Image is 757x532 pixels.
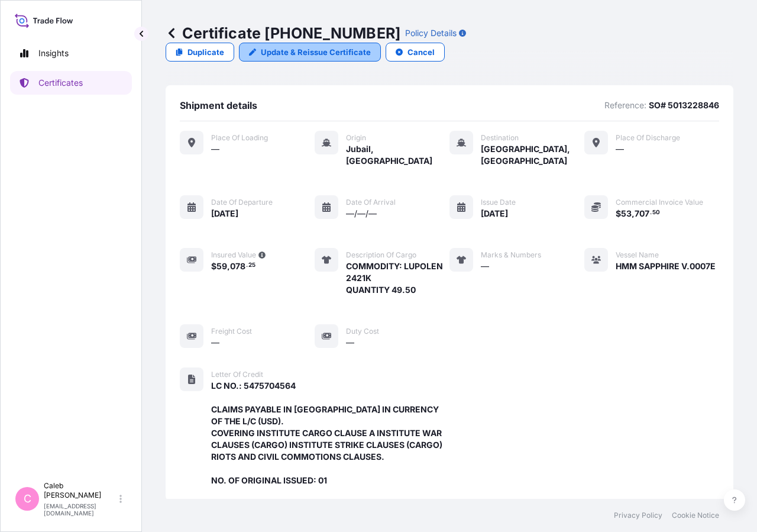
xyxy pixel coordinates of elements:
[346,133,366,143] span: Origin
[481,208,508,220] span: [DATE]
[211,327,252,336] span: Freight Cost
[407,46,435,58] p: Cancel
[346,250,416,260] span: Description of cargo
[481,198,516,207] span: Issue Date
[246,263,248,267] span: .
[24,493,31,505] span: C
[239,43,381,62] a: Update & Reissue Certificate
[211,208,238,220] span: [DATE]
[261,46,371,58] p: Update & Reissue Certificate
[211,250,256,260] span: Insured Value
[10,41,132,65] a: Insights
[227,262,230,270] span: ,
[211,143,219,155] span: —
[616,209,621,218] span: $
[346,208,377,220] span: —/—/—
[481,250,541,260] span: Marks & Numbers
[614,511,662,520] a: Privacy Policy
[248,263,255,267] span: 25
[405,27,457,39] p: Policy Details
[346,143,449,167] span: Jubail, [GEOGRAPHIC_DATA]
[635,209,649,218] span: 707
[481,133,519,143] span: Destination
[672,511,719,520] a: Cookie Notice
[216,262,227,270] span: 59
[44,502,117,517] p: [EMAIL_ADDRESS][DOMAIN_NAME]
[211,133,268,143] span: Place of Loading
[166,24,400,43] p: Certificate [PHONE_NUMBER]
[180,99,257,111] span: Shipment details
[10,71,132,95] a: Certificates
[621,209,632,218] span: 53
[616,260,716,272] span: HMM SAPPHIRE V.0007E
[616,143,624,155] span: —
[38,77,83,89] p: Certificates
[481,260,489,272] span: —
[346,198,396,207] span: Date of arrival
[211,370,263,379] span: Letter of Credit
[211,380,449,486] span: LC NO.: 5475704564 CLAIMS PAYABLE IN [GEOGRAPHIC_DATA] IN CURRENCY OF THE L/C (USD). COVERING INS...
[211,198,273,207] span: Date of departure
[346,260,449,296] span: COMMODITY: LUPOLEN 2421K QUANTITY 49.50
[187,46,224,58] p: Duplicate
[652,211,660,215] span: 50
[616,133,680,143] span: Place of discharge
[230,262,245,270] span: 078
[481,143,584,167] span: [GEOGRAPHIC_DATA], [GEOGRAPHIC_DATA]
[649,99,719,111] p: SO# 5013228846
[386,43,445,62] button: Cancel
[211,337,219,349] span: —
[632,209,635,218] span: ,
[616,198,703,207] span: Commercial Invoice Value
[211,262,216,270] span: $
[38,47,69,59] p: Insights
[346,327,379,336] span: Duty Cost
[650,211,652,215] span: .
[604,99,646,111] p: Reference:
[346,337,354,349] span: —
[166,43,234,62] a: Duplicate
[616,250,659,260] span: Vessel Name
[44,481,117,500] p: Caleb [PERSON_NAME]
